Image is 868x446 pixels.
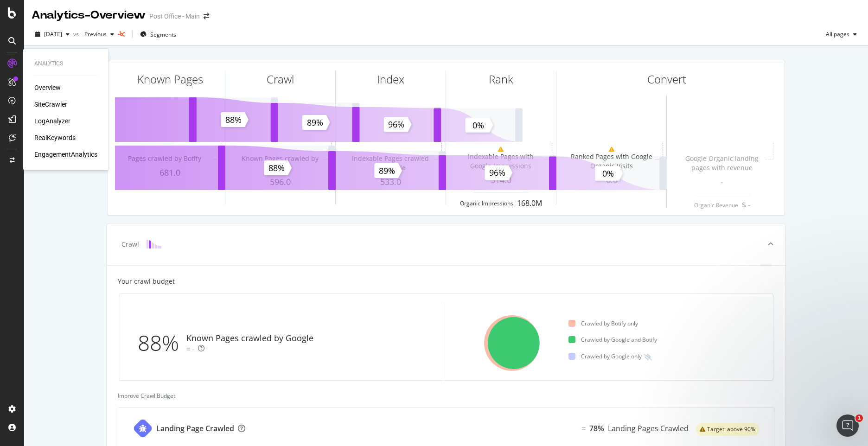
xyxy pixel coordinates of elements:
[136,27,180,42] button: Segments
[517,198,542,209] div: 168.0M
[459,152,542,171] div: Indexable Pages with Google Impressions
[186,332,313,344] div: Known Pages crawled by Google
[150,31,176,38] span: Segments
[238,154,321,172] div: Known Pages crawled by Google
[267,71,294,87] div: Crawl
[822,27,861,42] button: All pages
[149,12,200,21] div: Post Office - Main
[568,336,657,344] div: Crawled by Google and Botify
[186,348,190,350] img: Equal
[336,176,446,188] div: 533.0
[34,116,70,126] a: LogAnalyzer
[34,150,97,159] a: EngagementAnalytics
[34,60,97,68] div: Analytics
[121,240,139,249] div: Crawl
[118,277,175,286] div: Your crawl budget
[32,7,146,23] div: Analytics - Overview
[115,167,225,179] div: 681.0
[19,134,28,142] div: Tooltip anchor
[138,328,186,358] div: 88%
[192,344,194,354] div: -
[44,30,62,38] span: 2025 Aug. 25th
[73,30,81,38] span: vs
[377,71,404,87] div: Index
[32,27,73,42] button: [DATE]
[836,414,859,437] iframe: Intercom live chat
[81,27,118,42] button: Previous
[855,414,863,422] span: 1
[137,71,203,87] div: Known Pages
[349,154,432,172] div: Indexable Pages crawled by Google
[34,83,61,92] a: Overview
[582,427,586,430] img: Equal
[118,392,774,400] div: Improve Crawl Budget
[608,423,689,434] div: Landing Pages Crawled
[460,199,513,207] div: Organic Impressions
[204,13,209,19] div: arrow-right-arrow-left
[568,319,638,327] div: Crawled by Botify only
[707,427,755,432] span: Target: above 90%
[34,133,76,142] a: RealKeywords
[822,30,849,38] span: All pages
[81,30,107,38] span: Previous
[589,423,604,434] div: 78%
[128,154,201,163] div: Pages crawled by Botify
[34,100,67,109] a: SiteCrawler
[568,352,642,360] div: Crawled by Google only
[225,176,335,188] div: 596.0
[147,240,161,248] img: block-icon
[156,423,234,434] div: Landing Page Crawled
[696,423,759,436] div: warning label
[489,71,513,87] div: Rank
[446,174,556,186] div: 514.0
